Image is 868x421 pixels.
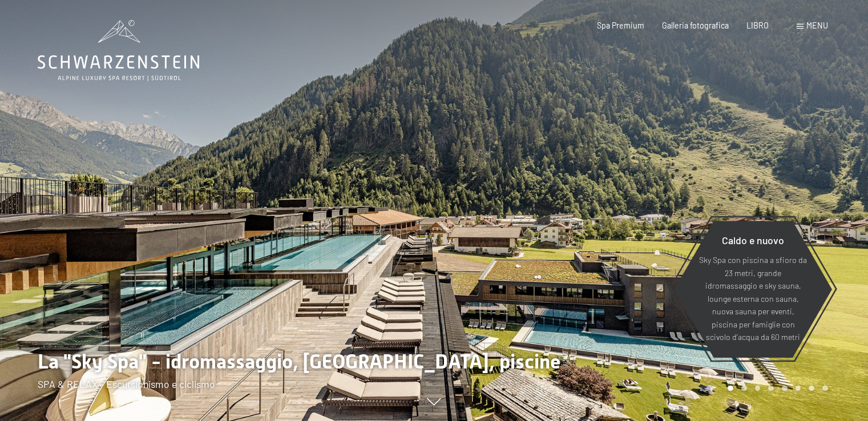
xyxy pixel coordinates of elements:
div: Carosello Pagina 7 [809,386,814,391]
div: Pagina 5 della giostra [782,386,788,391]
font: Sky Spa con piscina a sfioro da 23 metri, grande idromassaggio e sky sauna, lounge esterna con sa... [699,255,807,342]
a: LIBRO [746,21,769,30]
a: Galleria fotografica [662,21,729,30]
div: Pagina Carosello 1 (Diapositiva corrente) [728,386,733,391]
div: Pagina 3 della giostra [755,386,761,391]
font: menu [806,21,828,30]
div: Paginazione carosello [724,386,827,391]
a: Caldo e nuovo Sky Spa con piscina a sfioro da 23 metri, grande idromassaggio e sky sauna, lounge ... [673,220,833,358]
div: Pagina 8 della giostra [822,386,828,391]
a: Spa Premium [597,21,644,30]
div: Carosello Pagina 2 [741,386,747,391]
div: Pagina 6 della giostra [796,386,801,391]
div: Pagina 4 del carosello [768,386,774,391]
font: Caldo e nuovo [722,234,784,246]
